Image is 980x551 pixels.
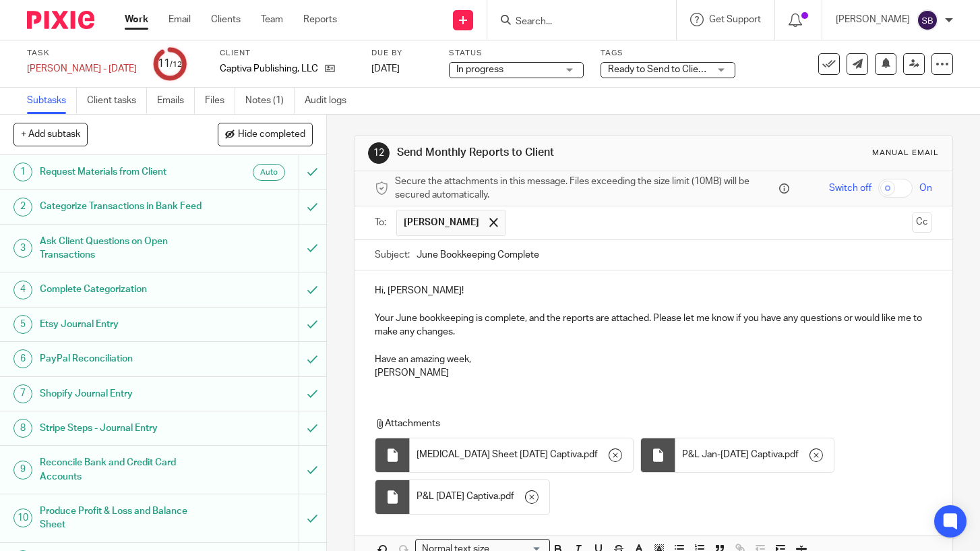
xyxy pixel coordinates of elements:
span: Hide completed [238,129,305,140]
small: /12 [170,61,182,68]
div: . [410,480,549,514]
div: 6 [13,349,32,368]
button: Hide completed [218,123,313,146]
div: 3 [13,239,32,258]
p: Captiva Publishing, LLC [220,62,318,76]
a: Notes (1) [245,88,295,114]
div: 8 [13,419,32,438]
span: pdf [500,490,514,503]
span: Switch off [829,181,871,195]
div: 7 [13,384,32,403]
label: Subject: [375,248,410,262]
img: svg%3E [917,9,938,31]
a: Team [261,13,283,26]
a: Audit logs [305,88,357,114]
label: To: [375,216,390,229]
div: Manual email [872,148,939,158]
h1: Ask Client Questions on Open Transactions [40,231,204,266]
div: 5 [13,315,32,334]
h1: Stripe Steps - Journal Entry [40,418,204,438]
label: Status [449,48,584,59]
label: Due by [371,48,432,59]
div: 4 [13,281,32,299]
span: [PERSON_NAME] [404,216,479,229]
div: 11 [158,56,182,71]
a: Emails [157,88,195,114]
p: Have an amazing week, [375,353,932,366]
span: Secure the attachments in this message. Files exceeding the size limit (10MB) will be secured aut... [395,175,776,202]
div: . [410,438,633,472]
p: [PERSON_NAME] [375,366,932,380]
span: pdf [785,448,799,461]
div: 9 [13,461,32,480]
button: + Add subtask [13,123,88,146]
span: pdf [584,448,598,461]
a: Work [125,13,148,26]
div: 12 [368,142,390,164]
span: [MEDICAL_DATA] Sheet [DATE] Captiva [417,448,582,461]
span: In progress [456,65,503,74]
p: Hi, [PERSON_NAME]! [375,284,932,297]
p: Your June bookkeeping is complete, and the reports are attached. Please let me know if you have a... [375,312,932,339]
a: Email [169,13,191,26]
div: Auto [253,164,285,181]
span: Ready to Send to Clients [608,65,712,74]
input: Search [514,16,636,28]
h1: Categorize Transactions in Bank Feed [40,196,204,216]
p: [PERSON_NAME] [836,13,910,26]
h1: Etsy Journal Entry [40,314,204,335]
span: P&L Jan-[DATE] Captiva [682,448,783,461]
div: 10 [13,509,32,527]
h1: Produce Profit & Loss and Balance Sheet [40,501,204,535]
h1: Shopify Journal Entry [40,384,204,404]
h1: PayPal Reconciliation [40,349,204,369]
label: Client [220,48,355,59]
p: Attachments [375,417,923,430]
label: Tags [601,48,735,59]
h1: Complete Categorization [40,279,204,299]
label: Task [27,48,137,59]
button: Cc [912,212,932,233]
div: . [675,438,834,472]
a: Client tasks [87,88,147,114]
h1: Send Monthly Reports to Client [397,146,682,160]
a: Subtasks [27,88,77,114]
h1: Request Materials from Client [40,162,204,182]
a: Reports [303,13,337,26]
div: 2 [13,198,32,216]
a: Clients [211,13,241,26]
a: Files [205,88,235,114]
div: Bonnie Paulsen - June 2025 [27,62,137,76]
span: Get Support [709,15,761,24]
span: [DATE] [371,64,400,74]
span: On [919,181,932,195]
img: Pixie [27,11,94,29]
span: P&L [DATE] Captiva [417,490,498,503]
h1: Reconcile Bank and Credit Card Accounts [40,453,204,487]
div: 1 [13,163,32,181]
div: [PERSON_NAME] - [DATE] [27,62,137,76]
